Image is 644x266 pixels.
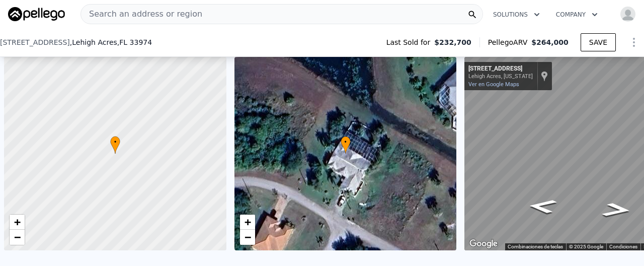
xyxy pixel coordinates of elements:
div: Lehigh Acres, [US_STATE] [468,73,533,80]
span: + [14,216,21,228]
span: − [244,231,251,243]
button: Combinaciones de teclas [508,243,563,250]
a: Zoom out [10,230,25,245]
img: Google [467,237,500,250]
img: Pellego [8,7,65,21]
button: SAVE [581,33,616,51]
span: Search an address or region [81,8,202,20]
a: Zoom out [240,230,255,245]
span: + [244,216,251,228]
span: − [14,231,21,243]
span: • [110,138,120,147]
button: Solutions [485,6,548,24]
a: Mostrar ubicación en el mapa [541,71,548,82]
div: • [341,136,351,154]
span: © 2025 Google [569,244,603,249]
path: Ir al este, Geneva St [590,199,644,221]
a: Condiciones (se abre en una nueva pestaña) [609,244,637,249]
div: [STREET_ADDRESS] [468,65,533,73]
a: Ver en Google Maps [468,81,519,88]
button: Show Options [624,32,644,52]
span: , Lehigh Acres [70,37,152,47]
span: $232,700 [434,37,471,47]
span: Pellego ARV [488,37,532,47]
a: Zoom in [10,215,25,230]
button: Company [548,6,606,24]
img: avatar [620,6,636,22]
a: Abrir esta área en Google Maps (se abre en una ventana nueva) [467,237,500,250]
span: Last Sold for [386,37,435,47]
span: $264,000 [531,38,569,46]
a: Zoom in [240,215,255,230]
span: , FL 33974 [117,38,152,46]
span: • [341,138,351,147]
div: • [110,136,120,154]
path: Ir al noroeste, Geneva St [516,196,569,217]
